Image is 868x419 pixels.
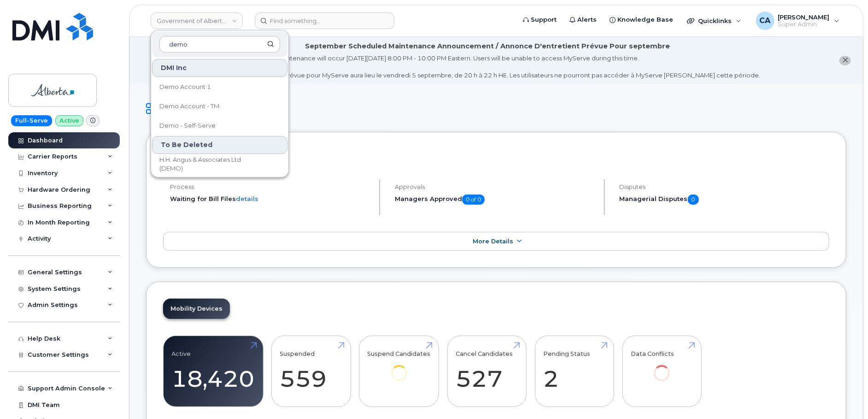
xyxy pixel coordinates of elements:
h5: Managerial Disputes [620,195,829,205]
span: Demo - Self-Serve [159,121,216,130]
h5: Managers Approved [395,195,596,205]
span: Demo Account 1 [159,83,211,92]
a: Cancel Candidates 527 [456,341,518,402]
a: Demo - Self-Serve [152,117,287,135]
a: Demo Account - TM [152,97,287,116]
div: MyServe scheduled maintenance will occur [DATE][DATE] 8:00 PM - 10:00 PM Eastern. Users will be u... [215,54,761,80]
a: Active 18,420 [172,341,255,402]
div: DMI Inc [152,59,287,77]
div: To Be Deleted [152,136,287,154]
h1: Dashboard [146,101,846,117]
span: More Details [473,238,513,245]
li: Waiting for Bill Files [170,195,371,203]
span: 0 of 0 [462,195,485,205]
a: Mobility Devices [163,299,230,319]
div: September Scheduled Maintenance Announcement / Annonce D'entretient Prévue Pour septembre [305,41,670,51]
h2: [DATE] Billing Cycle [163,149,829,163]
a: Suspended 559 [280,341,342,402]
a: Demo Account 1 [152,78,287,96]
span: 0 [688,195,699,205]
h4: Disputes [620,183,829,190]
a: Pending Status 2 [543,341,605,402]
span: Demo Account - TM [159,102,219,111]
a: details [236,195,258,202]
span: H.H. Angus & Associates Ltd (DEMO) [159,155,265,173]
button: close notification [839,56,851,65]
a: Suspend Candidates [368,341,431,394]
a: Data Conflicts [631,341,693,394]
a: H.H. Angus & Associates Ltd (DEMO) [152,155,287,173]
h4: Process [170,183,371,190]
input: Search [159,36,280,53]
h4: Approvals [395,183,596,190]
